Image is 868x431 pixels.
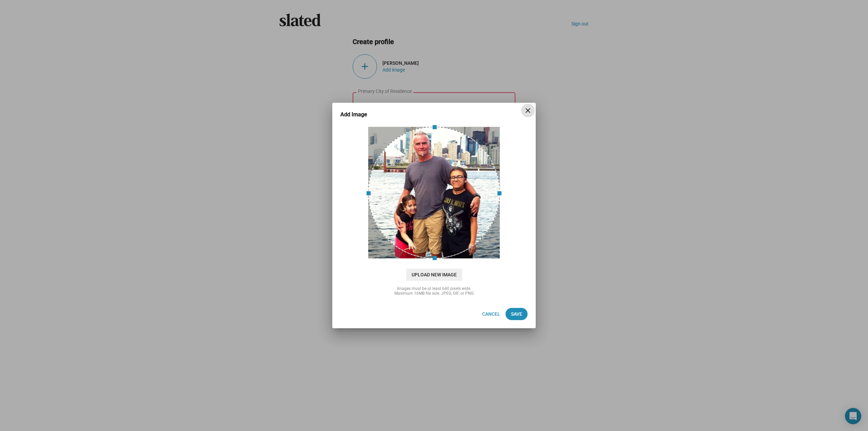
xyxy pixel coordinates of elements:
span: Cancel [482,308,500,320]
span: Save [511,308,522,320]
button: Save [506,308,528,320]
h3: Add Image [340,111,377,118]
span: Upload New Image [406,269,462,281]
mat-icon: close [524,106,532,115]
button: Cancel [477,308,506,320]
div: Images must be at least 640 pixels wide. Maximum 16MB file size. JPEG, GIF, or PNG [366,286,502,296]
